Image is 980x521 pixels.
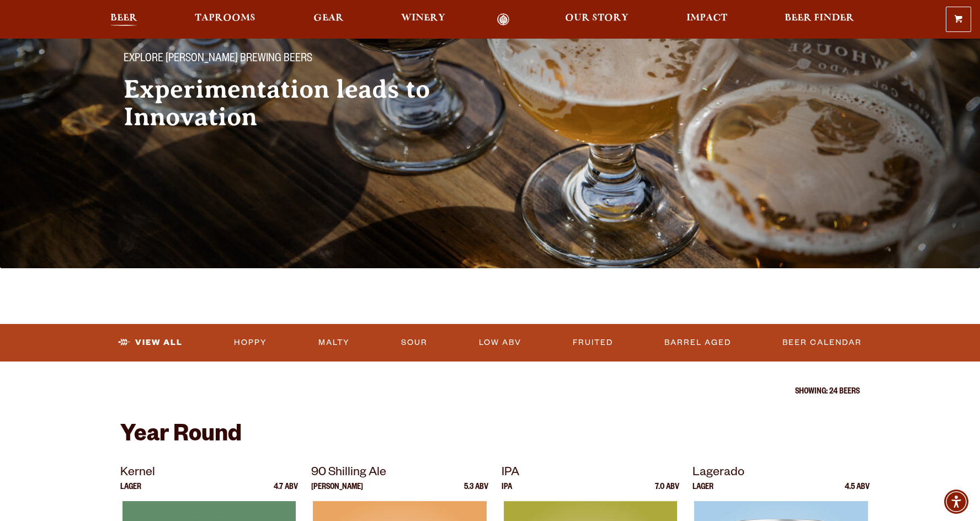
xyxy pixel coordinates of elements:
h2: Experimentation leads to Innovation [124,76,468,131]
a: Gear [306,13,351,26]
a: Barrel Aged [660,330,736,355]
p: Showing: 24 Beers [120,388,860,397]
p: Lager [693,483,713,501]
span: Beer [110,14,137,23]
a: Beer Finder [777,13,861,26]
span: Beer Finder [785,14,854,23]
span: Our Story [565,14,629,23]
p: Kernel [120,464,298,483]
a: Beer [103,13,145,26]
p: Lager [120,483,141,501]
a: Malty [314,330,354,355]
a: Winery [394,13,452,26]
p: [PERSON_NAME] [311,483,363,501]
p: Lagerado [693,464,870,483]
h2: Year Round [120,423,860,450]
p: IPA [502,483,512,501]
p: 5.3 ABV [464,483,488,501]
a: Taprooms [188,13,263,26]
p: 4.7 ABV [274,483,298,501]
p: 90 Shilling Ale [311,464,489,483]
span: Winery [401,14,445,23]
div: Accessibility Menu [944,490,968,514]
a: Impact [679,13,734,26]
span: Taprooms [195,14,255,23]
a: View All [114,330,187,355]
p: IPA [502,464,679,483]
a: Beer Calendar [778,330,866,355]
a: Low ABV [475,330,526,355]
span: Gear [313,14,344,23]
a: Odell Home [482,13,524,26]
span: Impact [686,14,727,23]
p: 4.5 ABV [845,483,870,501]
a: Our Story [558,13,636,26]
a: Fruited [568,330,617,355]
a: Hoppy [230,330,271,355]
a: Sour [397,330,432,355]
p: 7.0 ABV [655,483,679,501]
span: Explore [PERSON_NAME] Brewing Beers [124,52,312,67]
